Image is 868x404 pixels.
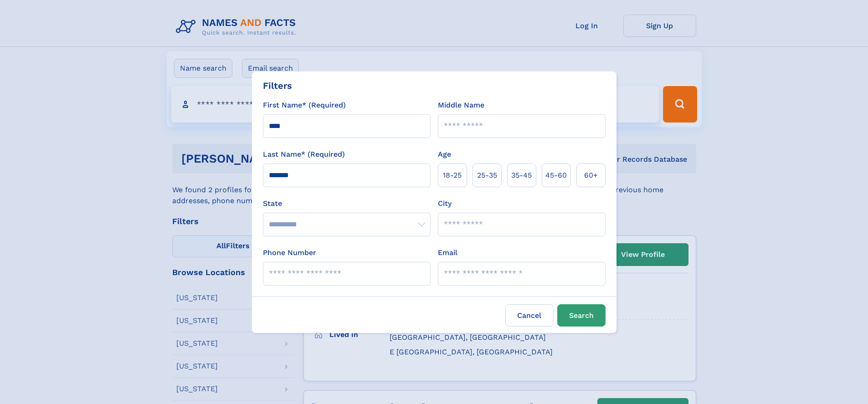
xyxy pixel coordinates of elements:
label: Phone Number [263,247,316,258]
span: 60+ [584,170,598,181]
button: Search [557,304,606,327]
label: Cancel [505,304,554,327]
span: 45‑60 [545,170,567,181]
label: City [438,198,452,209]
span: 25‑35 [477,170,497,181]
div: Filters [263,79,292,92]
label: Email [438,247,457,258]
label: State [263,198,431,209]
label: Last Name* (Required) [263,149,345,160]
label: Middle Name [438,100,484,111]
label: Age [438,149,451,160]
span: 18‑25 [443,170,462,181]
span: 35‑45 [511,170,532,181]
label: First Name* (Required) [263,100,346,111]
